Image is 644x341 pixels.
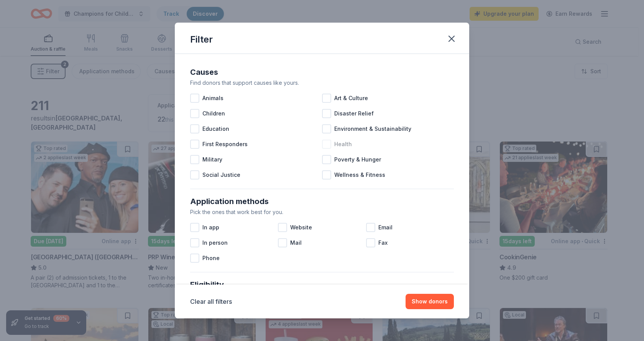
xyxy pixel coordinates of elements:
span: Fax [378,238,388,247]
span: Animals [202,94,223,103]
button: Show donors [406,294,454,309]
span: Health [334,140,352,149]
span: In app [202,223,219,232]
span: Social Justice [202,170,240,180]
span: Website [290,223,312,232]
div: Eligibility [190,278,454,291]
div: Filter [190,33,213,46]
span: Phone [202,254,220,263]
div: Causes [190,66,454,78]
span: Children [202,109,225,118]
div: Find donors that support causes like yours. [190,78,454,87]
div: Pick the ones that work best for you. [190,208,454,217]
span: Wellness & Fitness [334,170,385,180]
span: Art & Culture [334,94,368,103]
span: Environment & Sustainability [334,124,411,133]
span: In person [202,238,228,247]
span: Email [378,223,393,232]
span: Mail [290,238,302,247]
button: Clear all filters [190,297,232,306]
span: Military [202,155,222,164]
span: Poverty & Hunger [334,155,381,164]
span: First Responders [202,140,248,149]
div: Application methods [190,195,454,208]
span: Education [202,124,229,133]
span: Disaster Relief [334,109,374,118]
